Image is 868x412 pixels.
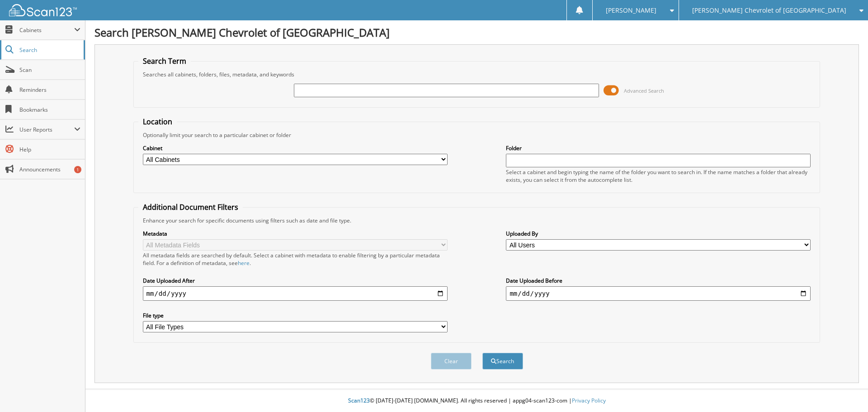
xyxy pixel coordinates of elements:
label: Metadata [143,230,448,237]
label: Date Uploaded After [143,277,448,284]
span: Help [19,146,80,153]
span: [PERSON_NAME] [606,8,656,13]
span: [PERSON_NAME] Chevrolet of [GEOGRAPHIC_DATA] [692,8,846,13]
legend: Additional Document Filters [138,202,243,212]
span: Search [19,46,79,54]
iframe: Chat Widget [823,369,868,412]
legend: Search Term [138,56,191,66]
span: Reminders [19,86,80,94]
span: Scan [19,66,80,74]
div: Searches all cabinets, folders, files, metadata, and keywords [138,71,816,78]
button: Clear [431,353,472,369]
span: Advanced Search [624,87,664,94]
img: scan123-logo-white.svg [9,4,77,16]
div: Select a cabinet and begin typing the name of the folder you want to search in. If the name match... [506,168,811,184]
label: File type [143,312,448,319]
div: © [DATE]-[DATE] [DOMAIN_NAME]. All rights reserved | appg04-scan123-com | [85,390,868,412]
input: start [143,286,448,301]
a: Privacy Policy [572,397,606,404]
span: User Reports [19,126,74,133]
span: Scan123 [348,397,370,404]
h1: Search [PERSON_NAME] Chevrolet of [GEOGRAPHIC_DATA] [94,25,859,40]
div: Optionally limit your search to a particular cabinet or folder [138,131,816,139]
div: Enhance your search for specific documents using filters such as date and file type. [138,217,816,224]
span: Bookmarks [19,106,80,114]
span: Announcements [19,166,80,173]
label: Folder [506,144,811,152]
legend: Location [138,117,177,127]
label: Cabinet [143,144,448,152]
div: 1 [74,166,81,173]
label: Date Uploaded Before [506,277,811,284]
input: end [506,286,811,301]
div: All metadata fields are searched by default. Select a cabinet with metadata to enable filtering b... [143,251,448,267]
button: Search [482,353,523,369]
label: Uploaded By [506,230,811,237]
span: Cabinets [19,26,74,34]
a: here [238,259,250,267]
